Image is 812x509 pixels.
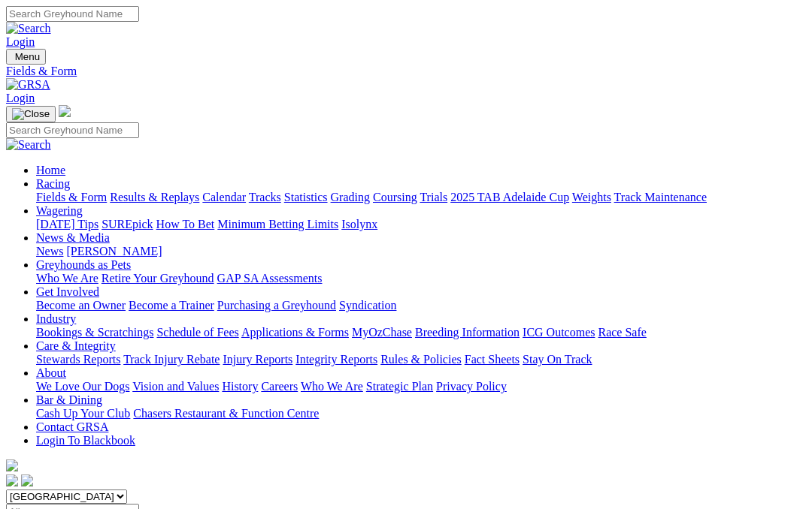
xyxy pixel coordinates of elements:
a: Login [6,35,35,48]
a: Applications & Forms [241,326,349,339]
a: Home [36,164,65,176]
a: Careers [261,380,298,393]
a: How To Bet [156,218,215,230]
a: ICG Outcomes [523,326,595,339]
div: News & Media [36,245,806,258]
a: Get Involved [36,285,99,298]
a: Racing [36,177,70,190]
a: Bookings & Scratchings [36,326,153,339]
a: Privacy Policy [436,380,507,393]
a: Coursing [373,191,417,203]
a: SUREpick [101,218,153,230]
button: Toggle navigation [6,49,46,65]
a: News [36,245,63,258]
a: [PERSON_NAME] [66,245,162,258]
a: Grading [331,191,370,203]
a: Bar & Dining [36,393,102,406]
a: Who We Are [301,380,363,393]
a: Rules & Policies [380,353,462,366]
a: Integrity Reports [295,353,377,366]
a: Syndication [339,299,396,312]
span: Menu [15,51,40,62]
div: Wagering [36,218,806,231]
a: Trials [420,191,447,203]
div: Get Involved [36,299,806,312]
a: Stewards Reports [36,353,120,366]
a: Race Safe [598,326,646,339]
img: Search [6,138,51,152]
a: Schedule of Fees [156,326,238,339]
a: Calendar [202,191,246,203]
a: Stay On Track [523,353,592,366]
a: MyOzChase [352,326,412,339]
a: Purchasing a Greyhound [217,299,336,312]
input: Search [6,122,139,138]
a: GAP SA Assessments [217,272,323,285]
a: 2025 TAB Adelaide Cup [450,191,569,203]
a: Breeding Information [415,326,520,339]
a: Contact GRSA [36,420,108,433]
img: Close [12,108,50,120]
a: Weights [572,191,611,203]
div: About [36,380,806,393]
a: Isolynx [341,218,377,230]
a: Care & Integrity [36,339,116,352]
a: Wagering [36,204,83,217]
a: Become a Trainer [129,299,214,312]
div: Industry [36,326,806,339]
a: About [36,366,66,379]
a: Results & Replays [110,191,199,203]
a: Login To Blackbook [36,434,135,447]
a: Cash Up Your Club [36,407,130,420]
a: News & Media [36,231,110,244]
a: Tracks [249,191,281,203]
a: Vision and Values [132,380,219,393]
img: Search [6,22,51,35]
a: Retire Your Greyhound [101,272,214,285]
a: Track Injury Rebate [123,353,220,366]
a: Fact Sheets [465,353,520,366]
a: Fields & Form [36,191,107,203]
a: Injury Reports [223,353,292,366]
a: History [222,380,258,393]
div: Care & Integrity [36,353,806,366]
input: Search [6,6,139,22]
a: Greyhounds as Pets [36,258,131,271]
a: Fields & Form [6,65,806,78]
img: twitter.svg [21,474,33,486]
a: Become an Owner [36,299,126,312]
a: [DATE] Tips [36,218,98,230]
a: Minimum Betting Limits [217,218,338,230]
img: logo-grsa-white.png [59,105,71,117]
a: Who We Are [36,272,98,285]
button: Toggle navigation [6,106,56,122]
a: Chasers Restaurant & Function Centre [133,407,319,420]
a: Track Maintenance [614,191,707,203]
div: Racing [36,191,806,204]
a: Industry [36,312,76,325]
img: facebook.svg [6,474,18,486]
div: Bar & Dining [36,407,806,420]
img: logo-grsa-white.png [6,459,18,471]
a: We Love Our Dogs [36,380,129,393]
div: Greyhounds as Pets [36,272,806,285]
img: GRSA [6,78,50,92]
a: Login [6,92,35,104]
a: Strategic Plan [366,380,433,393]
a: Statistics [284,191,328,203]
